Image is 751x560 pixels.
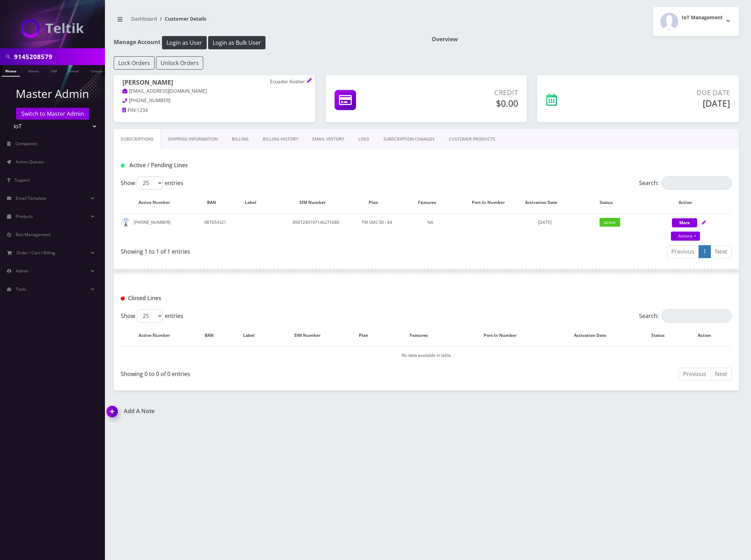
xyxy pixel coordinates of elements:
[672,218,697,227] button: More
[394,213,467,242] td: NA
[16,108,89,120] a: Switch to Master Admin
[137,176,163,190] select: Showentries
[122,79,306,87] h1: [PERSON_NAME]
[137,309,163,322] select: Showentries
[21,19,84,38] img: IoT
[16,232,51,238] span: Ban Management
[121,309,183,322] label: Show entries
[574,192,646,213] th: Status: activate to sort column ascending
[305,129,351,149] a: EMAIL HISTORY
[232,325,272,346] th: Label: activate to sort column ascending
[16,286,26,292] span: Tools
[114,129,161,149] a: Subscriptions
[272,192,360,213] th: SIM Number: activate to sort column ascending
[47,65,61,76] a: SIM
[194,192,236,213] th: BAN: activate to sort column ascending
[161,129,225,149] a: Shipping Information
[16,213,33,219] span: Products
[671,232,700,241] a: Actions
[114,56,155,70] button: Lock Orders
[137,107,148,113] span: 1234
[114,36,421,49] h1: Manage Account
[682,15,723,21] h2: IoT Management
[25,65,42,76] a: Name
[467,192,516,213] th: Port-In Number: activate to sort column ascending
[661,309,732,322] input: Search:
[121,244,421,256] div: Showing 1 to 1 of 1 entries
[65,65,82,76] a: Email
[459,325,548,346] th: Port-In Number: activate to sort column ascending
[121,297,125,300] img: Closed Lines
[131,15,157,22] a: Dashboard
[122,107,137,114] a: PIN:
[351,129,376,149] a: LOGS
[394,192,467,213] th: Features: activate to sort column ascending
[121,192,194,213] th: Active Number: activate to sort column ascending
[121,162,317,169] h1: Active / Pending Lines
[121,213,194,242] td: [PHONE_NUMBER]
[16,159,44,165] span: Action Queues
[121,218,130,227] img: default.png
[647,192,731,213] th: Action: activate to sort column ascending
[361,213,394,242] td: TM SMS 50 - $4
[256,129,305,149] a: Billing History
[162,36,207,49] button: Login as User
[349,325,385,346] th: Plan: activate to sort column ascending
[710,245,732,258] a: Next
[129,97,170,104] span: [PHONE_NUMBER]
[208,36,265,49] button: Login as Bulk User
[699,245,711,258] a: 1
[710,368,732,381] a: Next
[600,218,620,227] span: active
[14,50,103,63] input: Search in Company
[639,309,732,322] label: Search:
[161,38,208,46] a: Login as User
[415,87,518,98] p: Credit
[114,12,421,31] nav: breadcrumb
[270,79,306,85] p: Ecuador Kosher
[16,268,28,274] span: Admin
[274,325,348,346] th: SIM Number: activate to sort column ascending
[121,164,125,168] img: Active / Pending Lines
[87,65,111,76] a: Company
[432,36,739,43] h1: Overview
[611,87,730,98] p: Due Date
[661,176,732,190] input: Search:
[549,325,638,346] th: Activation Date: activate to sort column ascending
[208,38,265,46] a: Login as Bulk User
[538,219,552,225] span: [DATE]
[15,141,37,147] span: Companies
[121,367,421,378] div: Showing 0 to 0 of 0 entries
[639,176,732,190] label: Search:
[611,98,730,108] h5: [DATE]
[685,325,731,346] th: Action : activate to sort column ascending
[2,65,20,77] a: Phone
[272,213,360,242] td: 8901240197146271080
[122,88,207,95] a: [EMAIL_ADDRESS][DOMAIN_NAME]
[157,15,206,22] li: Customer Details
[361,192,394,213] th: Plan: activate to sort column ascending
[653,7,739,36] button: IoT Management
[442,129,502,149] a: CUSTOMER PRODUCTS
[679,368,711,381] a: Previous
[16,195,46,201] span: Email Template
[107,408,421,414] a: Add A Note
[237,192,272,213] th: Label: activate to sort column ascending
[667,245,699,258] a: Previous
[376,129,442,149] a: SUBSCRIPTION CHANGES
[156,56,203,70] button: Unlock Orders
[121,325,194,346] th: Active Number: activate to sort column descending
[386,325,458,346] th: Features: activate to sort column ascending
[225,129,256,149] a: Billing
[415,98,518,108] h5: $0.00
[517,192,573,213] th: Activation Date: activate to sort column ascending
[121,346,731,364] td: No data available in table
[15,177,30,183] span: Support
[16,250,55,256] span: Order / Cart / Billing
[121,176,183,190] label: Show entries
[121,295,317,302] h1: Closed Lines
[639,325,684,346] th: Status: activate to sort column ascending
[194,325,231,346] th: BAN: activate to sort column ascending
